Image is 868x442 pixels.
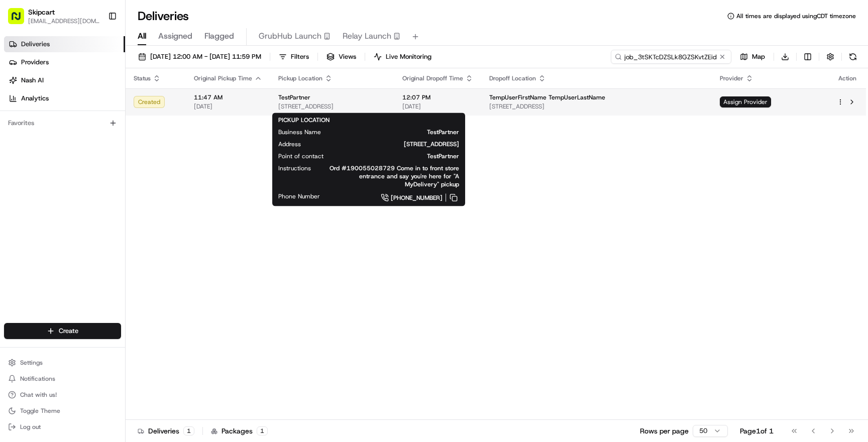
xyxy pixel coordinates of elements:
button: Toggle Theme [4,404,121,418]
a: Analytics [4,90,125,106]
a: Providers [4,54,125,70]
span: All times are displayed using CDT timezone [736,12,856,20]
span: Filters [291,52,309,61]
span: Original Dropoff Time [402,74,463,82]
span: Original Pickup Time [194,74,252,82]
span: Views [339,52,356,61]
span: Assigned [158,30,192,42]
div: Deliveries [138,426,194,436]
a: [PHONE_NUMBER] [336,192,459,203]
span: TestPartner [337,128,459,136]
input: Type to search [611,50,731,64]
span: Map [752,52,765,61]
span: TestPartner [278,93,310,101]
span: Dropoff Location [489,74,536,82]
span: Status [134,74,151,82]
button: Settings [4,356,121,370]
a: 📗Knowledge Base [6,142,81,160]
span: Live Monitoring [386,52,431,61]
a: 💻API Documentation [81,142,165,160]
span: GrubHub Launch [259,30,321,42]
div: 📗 [10,147,18,155]
span: All [138,30,146,42]
span: Pylon [100,170,122,178]
span: Instructions [278,164,311,172]
span: Nash AI [21,76,44,85]
span: Chat with us! [20,391,57,399]
span: Notifications [20,375,55,383]
div: Packages [211,426,268,436]
button: Log out [4,420,121,434]
span: TestPartner [340,152,459,160]
span: API Documentation [95,146,161,156]
div: Start new chat [34,96,165,106]
span: Deliveries [21,40,50,49]
div: We're available if you need us! [34,106,127,114]
button: Skipcart [28,7,55,17]
span: Create [59,326,78,336]
span: Pickup Location [278,74,322,82]
span: PICKUP LOCATION [278,116,330,124]
span: Relay Launch [343,30,391,42]
button: Notifications [4,372,121,386]
span: 12:07 PM [402,93,473,101]
a: Powered byPylon [71,170,122,178]
span: [STREET_ADDRESS] [489,102,703,111]
div: 1 [257,426,268,435]
span: [STREET_ADDRESS] [317,140,459,148]
input: Clear [26,65,166,75]
span: Analytics [21,94,49,103]
h1: Deliveries [138,8,189,24]
span: [DATE] 12:00 AM - [DATE] 11:59 PM [150,52,261,61]
button: Map [735,50,770,64]
button: [EMAIL_ADDRESS][DOMAIN_NAME] [28,17,100,25]
span: Flagged [204,30,234,42]
button: Live Monitoring [369,50,436,64]
button: Skipcart[EMAIL_ADDRESS][DOMAIN_NAME] [4,4,104,28]
img: Nash [10,10,30,30]
p: Rows per page [640,426,689,436]
span: Providers [21,58,49,67]
div: Page 1 of 1 [740,426,774,436]
span: Toggle Theme [20,407,60,415]
span: 11:47 AM [194,93,262,101]
span: Knowledge Base [20,146,77,156]
span: Address [278,140,301,148]
a: Nash AI [4,72,125,88]
span: [PHONE_NUMBER] [391,194,443,202]
button: Start new chat [171,99,183,111]
span: [DATE] [402,102,473,111]
button: Views [322,50,361,64]
span: Log out [20,423,41,431]
p: Welcome 👋 [10,40,183,56]
span: TempUserFirstName TempUserLastName [489,93,605,101]
div: Action [837,74,858,82]
button: Chat with us! [4,388,121,402]
a: Deliveries [4,36,125,52]
div: 1 [183,426,194,435]
span: Ord #190055028729 Come in to front store entrance and say you're here for "A MyDelivery" pickup [327,164,459,188]
span: Point of contact [278,152,323,160]
div: 💻 [85,147,93,155]
span: Phone Number [278,192,320,200]
span: [STREET_ADDRESS] [278,102,386,111]
span: Settings [20,359,43,367]
button: Refresh [846,50,860,64]
button: [DATE] 12:00 AM - [DATE] 11:59 PM [134,50,266,64]
div: Favorites [4,115,121,131]
span: Business Name [278,128,321,136]
span: Assign Provider [720,96,771,107]
span: [DATE] [194,102,262,111]
span: Provider [720,74,743,82]
img: 1736555255976-a54dd68f-1ca7-489b-9aae-adbdc363a1c4 [10,96,28,114]
button: Filters [274,50,313,64]
button: Create [4,323,121,339]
